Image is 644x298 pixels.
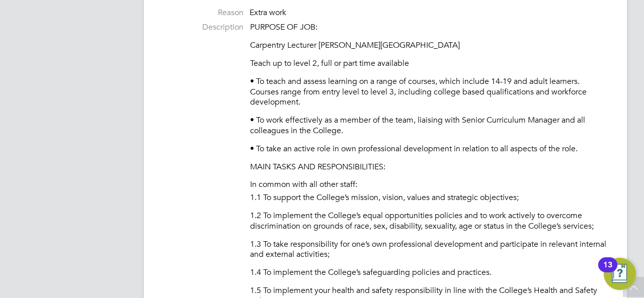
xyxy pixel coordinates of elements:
[164,8,244,18] label: Reason
[603,265,612,278] div: 13
[250,211,607,232] p: 1.2 To implement the College’s equal opportunities policies and to work actively to overcome disc...
[250,58,607,69] p: Teach up to level 2, full or part time available
[250,40,607,51] p: Carpentry Lecturer [PERSON_NAME][GEOGRAPHIC_DATA]
[250,162,607,172] p: MAIN TASKS AND RESPONSIBILITIES:
[250,239,607,260] p: 1.3 To take responsibility for one’s own professional development and participate in relevant int...
[250,76,607,108] p: • To teach and assess learning on a range of courses, which include 14-19 and adult learners. Cou...
[250,115,607,136] p: • To work effectively as a member of the team, liaising with Senior Curriculum Manager and all co...
[250,8,286,18] span: Extra work
[250,267,607,278] p: 1.4 To implement the College’s safeguarding policies and practices.
[250,192,607,203] p: 1.1 To support the College’s mission, vision, values and strategic objectives;
[250,179,607,192] li: In common with all other staff:
[250,144,607,154] p: • To take an active role in own professional development in relation to all aspects of the role.
[164,22,244,33] label: Description
[604,258,636,290] button: Open Resource Center, 13 new notifications
[250,22,607,33] p: PURPOSE OF JOB:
